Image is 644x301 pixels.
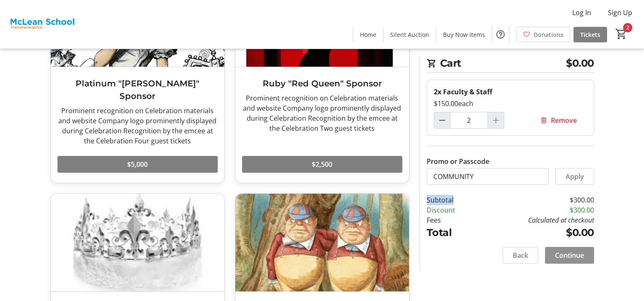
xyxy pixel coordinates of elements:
[443,30,485,39] span: Buy Now Items
[312,159,332,169] span: $2,500
[427,215,477,225] td: Fees
[545,247,594,264] button: Continue
[57,77,218,102] h3: Platinum "[PERSON_NAME]" Sponsor
[601,6,639,19] button: Sign Up
[572,8,591,18] span: Log In
[555,168,594,185] button: Apply
[242,156,402,173] button: $2,500
[555,250,584,260] span: Continue
[242,93,402,133] div: Prominent recognition on Celebration materials and website Company logo prominently displayed dur...
[516,27,570,42] a: Donations
[492,26,509,43] button: Help
[427,56,594,73] h2: Cart
[477,225,594,240] td: $0.00
[390,30,429,39] span: Silent Auction
[242,77,402,90] h3: Ruby "Red Queen" Sponsor
[57,156,218,173] button: $5,000
[235,194,409,291] img: Bronze "Tweedledee" Sponsor
[5,3,79,45] img: McLean School's Logo
[477,205,594,215] td: $300.00
[434,112,450,128] button: Decrement by one
[477,215,594,225] td: Calculated at checkout
[574,27,607,42] a: Tickets
[580,30,600,39] span: Tickets
[450,112,488,129] input: Faculty & Staff Quantity
[353,27,383,42] a: Home
[566,171,584,182] span: Apply
[427,156,489,166] label: Promo or Passcode
[427,195,477,205] td: Subtotal
[608,8,632,18] span: Sign Up
[51,194,224,291] img: Diamond "White Queen" Sponsor
[360,30,376,39] span: Home
[534,30,563,39] span: Donations
[427,168,549,185] input: Enter promo or passcode
[566,56,594,71] span: $0.00
[477,195,594,205] td: $300.00
[566,6,598,19] button: Log In
[127,159,148,169] span: $5,000
[383,27,436,42] a: Silent Auction
[503,247,538,264] button: Back
[436,27,492,42] a: Buy Now Items
[57,106,218,146] div: Prominent recognition on Celebration materials and website Company logo prominently displayed dur...
[427,205,477,215] td: Discount
[434,87,587,97] div: 2x Faculty & Staff
[551,115,577,125] span: Remove
[614,26,629,42] button: Cart
[513,250,528,260] span: Back
[427,225,477,240] td: Total
[530,112,587,129] button: Remove
[434,99,587,109] div: $150.00 each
